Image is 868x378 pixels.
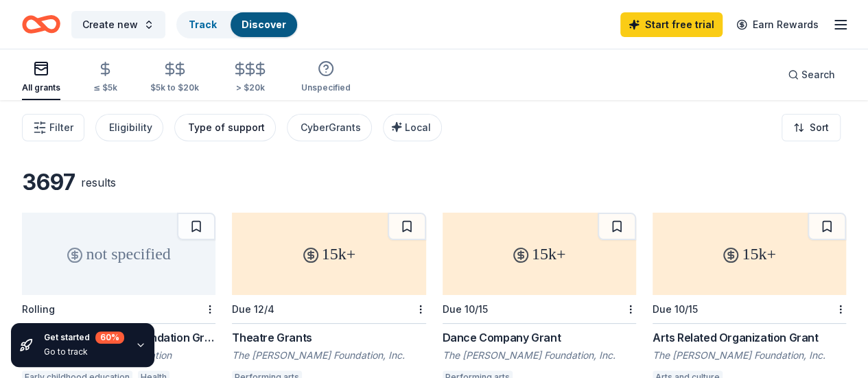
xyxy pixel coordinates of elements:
button: ≤ $5k [93,56,117,100]
button: Sort [782,114,841,141]
button: Unspecified [301,55,351,100]
button: Create new [71,11,165,38]
div: The [PERSON_NAME] Foundation, Inc. [443,349,636,362]
a: Earn Rewards [728,12,827,37]
span: Filter [49,119,73,136]
div: Due 12/4 [232,303,274,315]
div: Theatre Grants [232,329,425,346]
button: Filter [22,114,84,141]
a: Track [189,19,217,30]
div: 15k+ [232,213,425,295]
div: Arts Related Organization Grant [653,329,846,346]
span: Search [801,67,835,83]
a: Home [22,8,60,40]
div: > $20k [232,82,268,93]
div: CyberGrants [301,119,361,136]
span: Create new [82,16,138,33]
div: Unspecified [301,82,351,93]
button: Search [777,61,846,88]
div: Go to track [44,346,124,357]
div: results [81,174,116,191]
a: Discover [242,19,286,30]
button: All grants [22,55,60,100]
button: $5k to $20k [150,56,199,100]
div: Get started [44,331,124,344]
div: All grants [22,82,60,93]
div: Type of support [188,119,265,136]
span: Sort [810,119,829,136]
div: 15k+ [443,213,636,295]
div: 3697 [22,169,75,196]
div: The [PERSON_NAME] Foundation, Inc. [232,349,425,362]
div: 60 % [95,331,124,344]
div: 15k+ [653,213,846,295]
div: Due 10/15 [443,303,488,315]
button: Type of support [174,114,276,141]
div: Rolling [22,303,55,315]
button: Eligibility [95,114,163,141]
div: Dance Company Grant [443,329,636,346]
div: Due 10/15 [653,303,698,315]
a: Start free trial [620,12,723,37]
div: ≤ $5k [93,82,117,93]
button: Local [383,114,442,141]
div: not specified [22,213,215,295]
button: > $20k [232,56,268,100]
button: TrackDiscover [176,11,298,38]
button: CyberGrants [287,114,372,141]
span: Local [405,121,431,133]
div: Eligibility [109,119,152,136]
div: The [PERSON_NAME] Foundation, Inc. [653,349,846,362]
div: $5k to $20k [150,82,199,93]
